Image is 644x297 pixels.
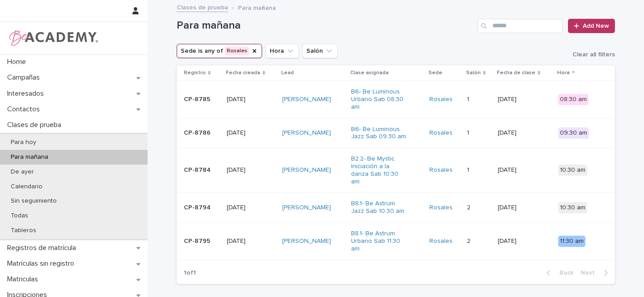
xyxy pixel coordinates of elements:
p: [DATE] [227,166,275,174]
p: [DATE] [227,238,275,245]
a: B8.1- Be Astrum Jazz Sab 10:30 am [351,200,407,215]
p: Interesados [4,89,51,98]
div: 08:30 am [558,94,589,105]
a: Rosales [429,96,453,103]
a: Rosales [429,166,453,174]
p: Salón [466,68,481,78]
a: [PERSON_NAME] [282,129,331,137]
img: WPrjXfSUmiLcdUfaYY4Q [7,29,99,47]
p: CP-8785 [184,96,220,103]
button: Back [539,269,577,277]
span: Next [580,270,600,276]
a: Rosales [429,129,453,137]
a: [PERSON_NAME] [282,166,331,174]
div: 11:30 am [558,236,585,247]
p: [DATE] [227,129,275,137]
p: CP-8795 [184,238,220,245]
a: Rosales [429,238,453,245]
button: Clear all filters [565,51,615,58]
tr: CP-8795[DATE][PERSON_NAME] B8.1- Be Astrum Urbano Sab 11:30 am Rosales 22 [DATE]11:30 am [177,222,615,259]
p: Hora [557,68,570,78]
p: 2 [467,236,472,245]
p: [DATE] [498,129,551,137]
input: Search [478,19,563,33]
p: Clases de prueba [4,121,68,129]
p: De ayer [4,168,41,176]
h1: Para mañana [177,19,474,32]
p: Lead [281,68,294,78]
span: Back [554,270,573,276]
div: 09:30 am [558,127,589,139]
p: Campañas [4,73,47,82]
p: Fecha de clase [497,68,535,78]
a: [PERSON_NAME] [282,238,331,245]
p: CP-8784 [184,166,220,174]
a: B6- Be Luminous Jazz Sab 09:30 am [351,126,407,141]
a: B2.2- Be Mystic Iniciación a la danza Sab 10:30 am [351,155,407,185]
button: Next [577,269,615,277]
p: Tableros [4,227,43,234]
a: Add New [568,19,615,33]
button: Salón [302,44,338,58]
tr: CP-8784[DATE][PERSON_NAME] B2.2- Be Mystic Iniciación a la danza Sab 10:30 am Rosales 11 [DATE]10... [177,148,615,193]
p: Sin seguimiento [4,197,64,205]
p: 1 [467,127,471,137]
p: Calendario [4,183,50,191]
p: CP-8786 [184,129,220,137]
p: [DATE] [498,238,551,245]
span: Clear all filters [572,51,615,58]
p: [DATE] [498,96,551,103]
p: [DATE] [227,204,275,212]
button: Hora [266,44,299,58]
p: Home [4,58,33,66]
p: CP-8794 [184,204,220,212]
tr: CP-8794[DATE][PERSON_NAME] B8.1- Be Astrum Jazz Sab 10:30 am Rosales 22 [DATE]10:30 am [177,193,615,223]
p: Todas [4,212,35,220]
a: B6- Be Luminous Urbano Sab 08:30 am [351,88,407,110]
p: [DATE] [227,96,275,103]
p: Clase asignada [350,68,389,78]
p: Matriculas [4,275,45,284]
a: [PERSON_NAME] [282,204,331,212]
div: 10:30 am [558,202,587,213]
p: 1 of 1 [177,262,203,284]
a: B8.1- Be Astrum Urbano Sab 11:30 am [351,230,407,252]
p: Para hoy [4,139,43,146]
a: [PERSON_NAME] [282,96,331,103]
span: Add New [583,23,609,29]
p: Registro [184,68,206,78]
p: Para mañana [238,2,276,12]
div: 10:30 am [558,165,587,176]
p: Sede [428,68,442,78]
a: Rosales [429,204,453,212]
p: [DATE] [498,166,551,174]
p: Registros de matrícula [4,244,83,252]
p: 2 [467,202,472,212]
p: Para mañana [4,153,55,161]
button: Sede [177,44,262,58]
p: 1 [467,94,471,103]
p: Contactos [4,105,47,114]
tr: CP-8786[DATE][PERSON_NAME] B6- Be Luminous Jazz Sab 09:30 am Rosales 11 [DATE]09:30 am [177,118,615,148]
a: Clases de prueba [177,2,228,12]
p: 1 [467,165,471,174]
p: [DATE] [498,204,551,212]
tr: CP-8785[DATE][PERSON_NAME] B6- Be Luminous Urbano Sab 08:30 am Rosales 11 [DATE]08:30 am [177,81,615,118]
p: Matrículas sin registro [4,259,81,268]
p: Fecha creada [226,68,260,78]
